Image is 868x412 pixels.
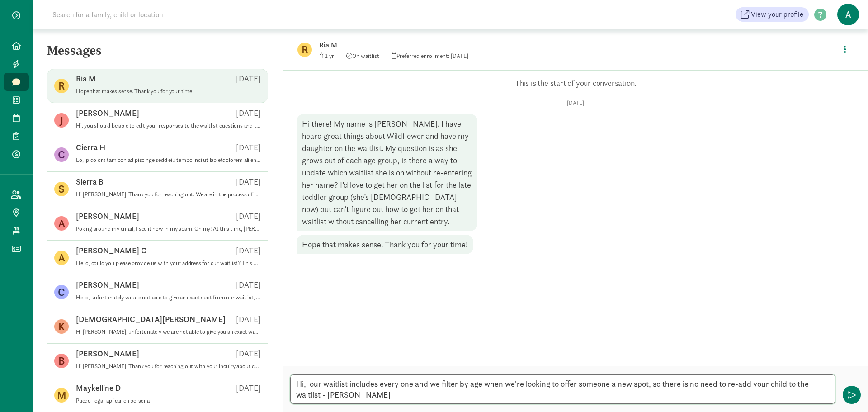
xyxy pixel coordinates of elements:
figure: A [54,216,69,231]
p: [DATE] [236,73,261,84]
p: Puedo llegar aplicar en persona [76,397,261,404]
p: [DATE] [236,279,261,290]
figure: R [54,79,69,93]
p: This is the start of your conversation. [297,78,854,89]
p: Maykelline D [76,383,121,393]
p: [PERSON_NAME] [76,211,139,222]
a: View your profile [736,7,809,22]
figure: R [297,43,312,57]
span: On waitlist [346,52,379,60]
figure: C [54,285,69,299]
p: [PERSON_NAME] C [76,245,146,256]
p: [DATE] [236,142,261,153]
p: Hi [PERSON_NAME], unfortunately we are not able to give you an exact wait time. We do move ups ev... [76,328,261,336]
p: Hi, you should be able to edit your responses to the waitlist questions and that is where you can... [76,122,261,129]
h5: Messages [33,43,283,65]
p: [PERSON_NAME] [76,279,139,290]
p: Hope that makes sense. Thank you for your time! [76,88,261,95]
p: Sierra B [76,176,104,187]
p: [DATE] [297,99,854,107]
p: [DATE] [236,211,261,222]
p: [DATE] [236,383,261,393]
span: 1 [325,52,334,60]
div: Hi there! My name is [PERSON_NAME]. I have heard great things about Wildflower and have my daught... [297,114,477,231]
p: [DATE] [236,245,261,256]
p: [PERSON_NAME] [76,348,139,359]
p: [PERSON_NAME] [76,108,139,118]
p: Hello, could you please provide us with your address for our waitlist? This helps us determine if... [76,260,261,267]
figure: S [54,182,69,196]
span: Preferred enrollment: [DATE] [392,52,468,60]
div: Hope that makes sense. Thank you for your time! [297,235,473,254]
p: [DEMOGRAPHIC_DATA][PERSON_NAME] [76,314,226,325]
figure: A [54,251,69,265]
p: Hello, unfortunately we are not able to give an exact spot from our waitlist, as there are many f... [76,294,261,301]
figure: C [54,147,69,162]
p: Hi [PERSON_NAME], Thank you for reaching out with your inquiry about care for [PERSON_NAME]. We a... [76,363,261,370]
p: Cierra H [76,142,105,153]
p: [DATE] [236,108,261,118]
figure: M [54,388,69,403]
p: Ria M [76,73,96,84]
input: Search for a family, child or location [47,5,301,24]
span: View your profile [751,9,803,20]
figure: B [54,354,69,368]
p: Hi [PERSON_NAME], Thank you for reaching out. We are in the process of determining any open spots... [76,191,261,198]
p: [DATE] [236,176,261,187]
p: [DATE] [236,348,261,359]
p: [DATE] [236,314,261,325]
figure: J [54,113,69,128]
p: Lo, ip dolorsitam con adipiscinge sedd eiu tempo inci ut lab etdolorem ali eni adminimveni qu nos... [76,156,261,164]
span: A [837,4,859,25]
p: Poking around my email, I see it now in my spam. Oh my! At this time, [PERSON_NAME]'s Dad -- my f... [76,225,261,232]
p: Ria M [319,39,604,52]
figure: K [54,319,69,334]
